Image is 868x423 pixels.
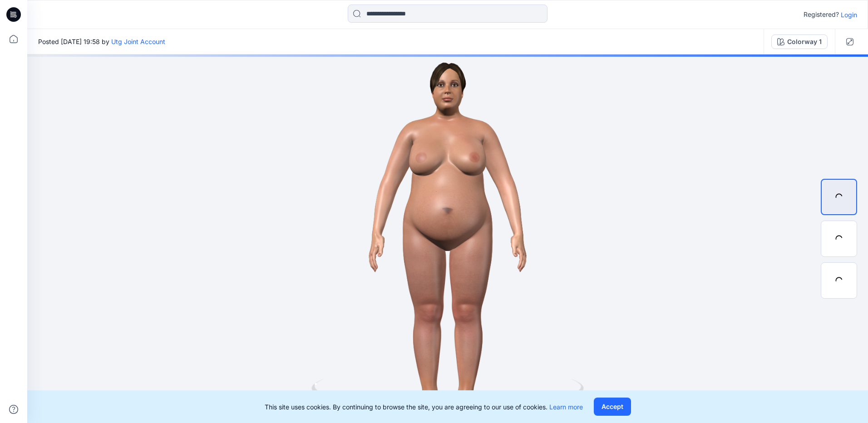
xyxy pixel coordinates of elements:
[38,37,165,46] span: Posted [DATE] 19:58 by
[787,37,822,47] div: Colorway 1
[549,403,583,411] a: Learn more
[111,38,165,45] a: Utg Joint Account
[771,34,828,49] button: Colorway 1
[594,398,631,416] button: Accept
[841,10,857,20] p: Login
[804,9,839,20] p: Registered?
[265,402,583,412] p: This site uses cookies. By continuing to browse the site, you are agreeing to our use of cookies.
